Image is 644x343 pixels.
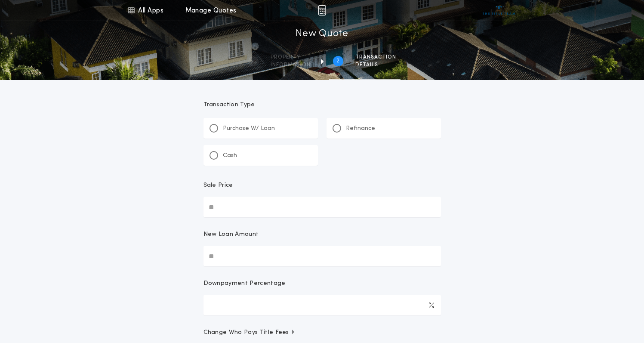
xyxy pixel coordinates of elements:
[203,230,259,239] p: New Loan Amount
[483,6,515,15] img: vs-icon
[355,54,396,61] span: Transaction
[223,151,237,160] p: Cash
[223,124,275,133] p: Purchase W/ Loan
[336,58,339,65] h2: 2
[271,54,311,61] span: Property
[203,101,441,109] p: Transaction Type
[203,279,286,288] p: Downpayment Percentage
[318,5,326,15] img: img
[203,295,441,315] input: Downpayment Percentage
[355,62,396,68] span: details
[271,62,311,68] span: information
[203,181,233,190] p: Sale Price
[203,246,441,266] input: New Loan Amount
[203,328,296,337] span: Change Who Pays Title Fees
[203,328,441,337] button: Change Who Pays Title Fees
[296,27,348,41] h1: New Quote
[346,124,375,133] p: Refinance
[203,197,441,217] input: Sale Price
